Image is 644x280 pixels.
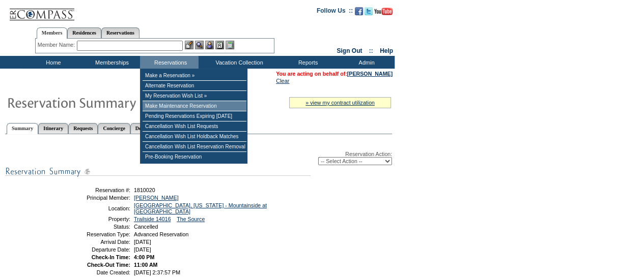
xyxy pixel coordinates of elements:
[23,56,81,69] td: Home
[140,56,199,69] td: Reservations
[185,41,193,49] img: b_edit.gif
[81,56,140,69] td: Memberships
[130,123,154,134] a: Detail
[134,195,179,201] a: [PERSON_NAME]
[143,81,246,91] td: Alternate Reservation
[195,41,204,49] img: View
[369,47,373,54] span: ::
[7,123,38,134] a: Summary
[380,47,393,54] a: Help
[87,262,130,268] strong: Check-Out Time:
[58,239,130,245] td: Arrival Date:
[143,152,246,162] td: Pre-Booking Reservation
[58,195,130,201] td: Principal Member:
[374,8,393,15] img: Subscribe to our YouTube Channel
[336,56,395,69] td: Admin
[134,231,188,237] span: Advanced Reservation
[355,7,363,15] img: Become our fan on Facebook
[38,123,68,134] a: Itinerary
[67,27,101,38] a: Residences
[226,41,234,49] img: b_calculator.gif
[92,254,130,260] strong: Check-In Time:
[305,100,375,106] a: » view my contract utilization
[134,187,155,193] span: 1810020
[276,71,393,77] span: You are acting on behalf of:
[5,165,311,178] img: subTtlResSummary.gif
[134,254,154,260] span: 4:00 PM
[38,41,77,49] div: Member Name:
[374,10,393,16] a: Subscribe to our YouTube Channel
[58,231,130,237] td: Reservation Type:
[365,7,373,15] img: Follow us on Twitter
[134,246,151,253] span: [DATE]
[101,27,139,38] a: Reservations
[215,41,224,49] img: Reservations
[58,216,130,222] td: Property:
[143,91,246,101] td: My Reservation Wish List »
[205,41,214,49] img: Impersonate
[58,269,130,275] td: Date Created:
[134,224,158,230] span: Cancelled
[58,202,130,214] td: Location:
[276,78,289,84] a: Clear
[143,142,246,152] td: Cancellation Wish List Reservation Removal
[337,47,362,54] a: Sign Out
[98,123,130,134] a: Concierge
[7,92,210,112] img: Reservaton Summary
[58,187,130,193] td: Reservation #:
[134,202,267,214] a: [GEOGRAPHIC_DATA], [US_STATE] - Mountainside at [GEOGRAPHIC_DATA]
[347,71,393,77] a: [PERSON_NAME]
[134,216,171,222] a: Trailside 14016
[143,121,246,132] td: Cancellation Wish List Requests
[143,71,246,81] td: Make a Reservation »
[5,151,392,165] div: Reservation Action:
[199,56,277,69] td: Vacation Collection
[365,10,373,16] a: Follow us on Twitter
[68,123,98,134] a: Requests
[177,216,205,222] a: The Source
[58,224,130,230] td: Status:
[134,262,157,268] span: 11:00 AM
[134,269,180,275] span: [DATE] 2:37:57 PM
[37,27,68,39] a: Members
[143,132,246,142] td: Cancellation Wish List Holdback Matches
[317,6,353,18] td: Follow Us ::
[143,111,246,121] td: Pending Reservations Expiring [DATE]
[355,10,363,16] a: Become our fan on Facebook
[134,239,151,245] span: [DATE]
[277,56,336,69] td: Reports
[58,246,130,253] td: Departure Date:
[143,101,246,111] td: Make Maintenance Reservation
